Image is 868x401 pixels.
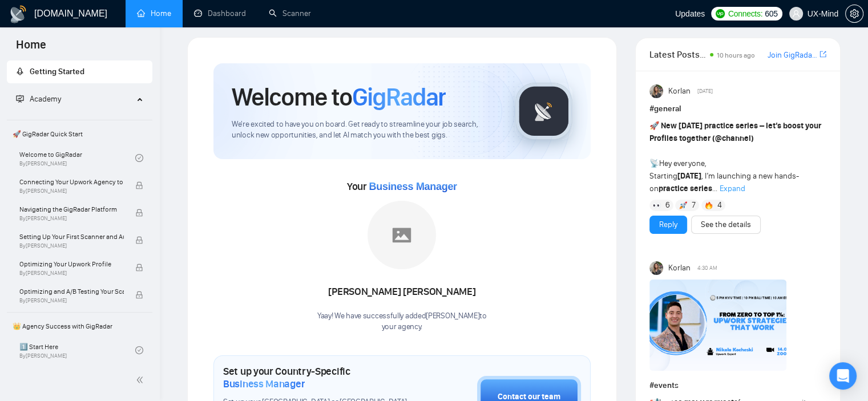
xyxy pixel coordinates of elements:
img: gigradar-logo.png [515,83,572,140]
span: Academy [30,94,61,104]
span: double-left [136,374,147,386]
img: upwork-logo.png [716,9,725,18]
span: Connects: [728,7,762,20]
strong: [DATE] [677,171,701,181]
img: 🚀 [679,201,687,209]
img: 🔥 [705,201,713,209]
span: Academy [16,94,61,104]
img: logo [9,5,27,23]
span: fund-projection-screen [16,95,24,103]
span: lock [135,181,143,189]
h1: Set up your Country-Specific [223,365,420,390]
div: Yaay! We have successfully added [PERSON_NAME] to [317,311,487,333]
a: setting [845,9,863,18]
span: 👑 Agency Success with GigRadar [8,315,151,338]
button: See the details [691,216,761,234]
span: lock [135,291,143,299]
span: 🚀 GigRadar Quick Start [8,123,151,145]
span: Latest Posts from the GigRadar Community [649,47,706,62]
span: 📡 [649,159,659,168]
span: rocket [16,67,24,75]
a: See the details [701,218,751,231]
span: By [PERSON_NAME] [19,270,124,277]
div: [PERSON_NAME] [PERSON_NAME] [317,282,487,302]
span: Korlan [668,262,690,274]
button: setting [845,5,863,23]
span: GigRadar [352,82,446,112]
span: check-circle [135,346,143,354]
a: dashboardDashboard [194,9,246,18]
span: @channel [715,133,751,143]
span: Your [347,180,457,193]
img: Korlan [649,261,663,275]
span: Getting Started [30,67,84,76]
button: Reply [649,216,687,234]
a: searchScanner [269,9,311,18]
a: Welcome to GigRadarBy[PERSON_NAME] [19,145,135,171]
span: check-circle [135,154,143,162]
a: Reply [659,218,677,231]
span: 7 [691,200,695,211]
a: homeHome [137,9,171,18]
h1: Welcome to [232,82,446,112]
p: your agency . [317,322,487,333]
span: By [PERSON_NAME] [19,188,124,195]
span: 605 [765,7,777,20]
span: setting [846,9,863,18]
span: Expand [720,184,745,193]
span: lock [135,209,143,217]
h1: # events [649,379,826,392]
span: 🚀 [649,121,659,131]
span: lock [135,236,143,244]
a: Join GigRadar Slack Community [768,49,817,62]
span: By [PERSON_NAME] [19,215,124,222]
span: By [PERSON_NAME] [19,242,124,249]
span: We're excited to have you on board. Get ready to streamline your job search, unlock new opportuni... [232,119,497,141]
a: export [819,49,826,60]
div: Open Intercom Messenger [829,362,857,390]
span: 10 hours ago [717,51,755,59]
span: Optimizing Your Upwork Profile [19,258,124,270]
img: 👀 [653,201,661,209]
img: placeholder.png [368,201,436,269]
span: Home [7,37,55,60]
strong: New [DATE] practice series – let’s boost your Profiles together ( ) [649,121,821,143]
span: user [792,10,800,18]
img: Korlan [649,84,663,98]
span: lock [135,264,143,272]
img: F09A0G828LC-Nikola%20Kocheski.png [649,280,786,371]
span: Business Manager [223,378,305,390]
span: Connecting Your Upwork Agency to GigRadar [19,176,124,188]
span: Updates [675,9,705,18]
span: Navigating the GigRadar Platform [19,204,124,215]
span: Optimizing and A/B Testing Your Scanner for Better Results [19,286,124,297]
span: Hey everyone, Starting , I’m launching a new hands-on ... [649,121,821,193]
li: Getting Started [7,60,152,83]
span: By [PERSON_NAME] [19,297,124,304]
h1: # general [649,103,826,115]
span: [DATE] [697,86,713,96]
span: Setting Up Your First Scanner and Auto-Bidder [19,231,124,242]
span: 6 [665,200,670,211]
span: export [819,50,826,59]
strong: practice series [659,184,712,193]
span: Business Manager [369,181,457,192]
span: Korlan [668,85,690,98]
span: 4 [717,200,722,211]
span: 4:30 AM [697,263,717,273]
a: 1️⃣ Start HereBy[PERSON_NAME] [19,338,135,363]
